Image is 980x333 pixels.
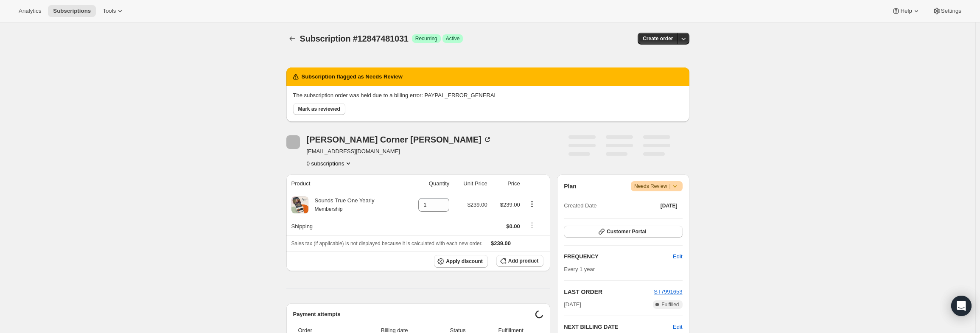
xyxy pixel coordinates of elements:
h2: FREQUENCY [564,252,673,261]
span: [DATE] [564,300,581,309]
span: Recurring [415,35,437,42]
span: Customer Portal [607,228,646,235]
span: Apply discount [446,258,483,265]
div: Open Intercom Messenger [951,296,972,316]
button: Mark as reviewed [293,103,345,115]
th: Unit Price [452,174,490,193]
button: Shipping actions [525,221,539,230]
span: $239.00 [468,201,487,208]
button: Product actions [307,159,353,168]
span: Settings [941,8,961,14]
img: product img [291,196,308,213]
button: Subscriptions [286,33,298,45]
span: Help [900,8,912,14]
button: Add product [496,255,543,267]
h2: LAST ORDER [564,288,654,296]
span: Tools [103,8,116,14]
button: Edit [668,250,687,263]
span: Sales tax (if applicable) is not displayed because it is calculated with each new order. [291,241,483,246]
p: The subscription order was held due to a billing error: PAYPAL_ERROR_GENERAL [293,91,683,100]
span: [EMAIL_ADDRESS][DOMAIN_NAME] [307,147,492,156]
button: Product actions [525,199,539,209]
span: $239.00 [500,201,520,208]
button: [DATE] [655,200,683,212]
button: ST7991653 [654,288,682,296]
div: Sounds True One Yearly [308,196,375,213]
button: Tools [98,5,129,17]
div: [PERSON_NAME] Corner [PERSON_NAME] [307,135,492,144]
span: Active [446,35,460,42]
span: Create order [643,35,673,42]
button: Edit [673,323,682,331]
small: Membership [315,206,343,212]
span: Subscription #12847481031 [300,34,409,43]
h2: Payment attempts [293,310,535,319]
span: Mark as reviewed [298,106,340,112]
h2: Plan [564,182,577,190]
h2: Subscription flagged as Needs Review [302,73,403,81]
button: Customer Portal [564,226,682,238]
button: Apply discount [434,255,488,268]
button: Help [887,5,925,17]
span: $0.00 [506,223,520,229]
button: Subscriptions [48,5,96,17]
span: Analytics [19,8,41,14]
span: | [669,183,670,190]
span: Every 1 year [564,266,595,272]
th: Quantity [405,174,452,193]
span: Phyllis Corner Clarke [286,135,300,149]
a: ST7991653 [654,288,682,295]
span: Created Date [564,201,596,210]
button: Settings [927,5,966,17]
button: Create order [638,33,678,45]
span: Edit [673,252,682,261]
span: Fulfilled [661,301,679,308]
h2: NEXT BILLING DATE [564,323,673,331]
span: Needs Review [634,182,679,190]
span: Add product [508,257,538,264]
span: [DATE] [661,202,678,209]
span: $239.00 [491,240,511,246]
button: Analytics [14,5,46,17]
th: Shipping [286,217,405,235]
span: Subscriptions [53,8,91,14]
th: Product [286,174,405,193]
th: Price [490,174,523,193]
